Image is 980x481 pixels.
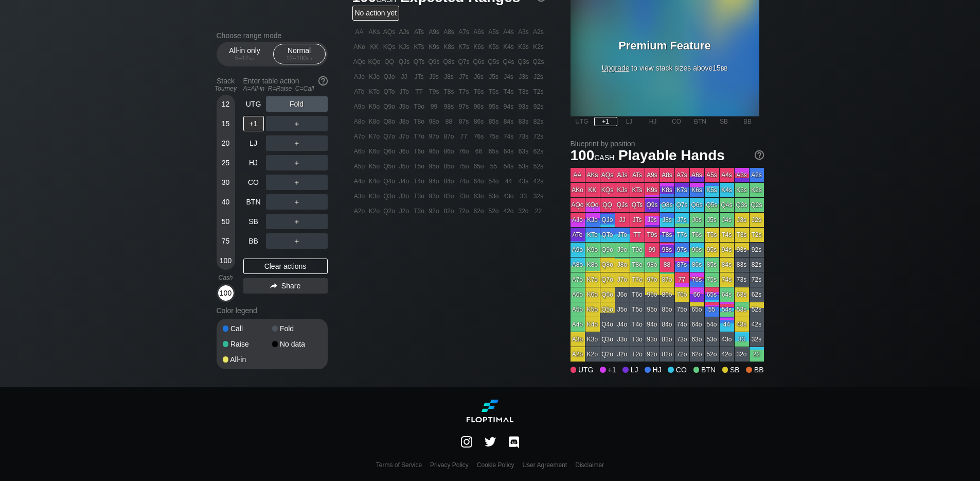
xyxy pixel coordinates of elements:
div: 73o [457,189,471,203]
div: KQo [367,55,382,69]
div: A8o [352,114,367,129]
div: A5s [487,25,501,39]
div: ＋ [266,155,328,170]
div: 52o [487,204,501,218]
div: 96s [472,99,486,114]
div: Q7s [675,198,689,212]
div: A3s [516,25,531,39]
div: KQs [600,183,615,197]
div: 95o [427,159,441,174]
div: 15 [218,116,234,131]
div: J3s [735,213,749,227]
div: 75o [457,159,471,174]
div: Q4s [720,198,734,212]
div: Q9s [645,198,660,212]
span: cash [594,151,614,162]
div: 82s [531,114,546,129]
div: 55 [487,159,501,174]
div: All-in only [221,44,269,64]
div: KJs [615,183,630,197]
div: A=All-in R=Raise C=Call [243,85,328,92]
div: 74o [457,174,471,188]
div: K8o [367,114,382,129]
div: 85s [487,114,501,129]
div: K5o [367,159,382,174]
div: 54s [502,159,516,174]
div: J9s [645,213,660,227]
div: K8s [442,40,456,54]
div: QQ [382,55,397,69]
div: 85o [442,159,456,174]
div: AA [352,25,367,39]
div: T9s [427,84,441,99]
div: J7o [397,129,412,144]
div: T8s [660,228,674,242]
div: Stack [212,73,239,96]
div: Normal [276,44,323,64]
div: JTs [412,70,426,84]
div: A6o [352,144,367,159]
div: A2o [352,204,367,218]
div: 83o [442,189,456,203]
div: K7o [367,129,382,144]
div: ATs [630,168,645,182]
div: UTG [571,117,594,126]
div: 32s [531,189,546,203]
div: JTs [630,213,645,227]
div: Q5s [487,55,501,69]
div: K3o [367,189,382,203]
img: share.864f2f62.svg [270,283,277,289]
div: 96o [427,144,441,159]
div: 87o [442,129,456,144]
h2: Blueprint by position [571,140,764,148]
div: A9s [427,25,441,39]
div: J5s [487,70,501,84]
div: J9s [427,70,441,84]
div: Fold [272,325,322,332]
div: Q8s [660,198,674,212]
div: Q7s [457,55,471,69]
div: 84o [442,174,456,188]
div: 76o [457,144,471,159]
div: Q2s [750,198,764,212]
div: J2o [397,204,412,218]
div: T2o [412,204,426,218]
div: KQo [585,198,600,212]
div: Q3s [516,55,531,69]
div: Raise [223,340,272,348]
div: T9o [412,99,426,114]
div: Q2o [382,204,397,218]
div: T6o [412,144,426,159]
div: Q8o [382,114,397,129]
div: 86o [442,144,456,159]
div: Q6s [472,55,486,69]
div: K3s [735,183,749,197]
div: K2s [531,40,546,54]
div: T6s [690,228,704,242]
div: J4s [502,70,516,84]
div: LJ [618,117,641,126]
div: ＋ [266,175,328,190]
div: J8o [397,114,412,129]
div: J2s [750,213,764,227]
div: Q9o [382,99,397,114]
div: 20 [218,135,234,151]
div: 50 [218,214,234,229]
span: bb [721,64,727,72]
div: 65o [472,159,486,174]
div: 53s [516,159,531,174]
div: Q7o [382,129,397,144]
div: 88 [442,114,456,129]
div: ＋ [266,135,328,151]
div: BB [736,117,759,126]
div: AJo [352,70,367,84]
div: J6s [690,213,704,227]
div: J4o [397,174,412,188]
div: TT [630,228,645,242]
a: Cookie Policy [477,461,514,469]
div: 53o [487,189,501,203]
div: KQs [382,40,397,54]
a: Disclaimer [575,461,604,469]
div: 87s [457,114,471,129]
div: No data [272,340,322,348]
